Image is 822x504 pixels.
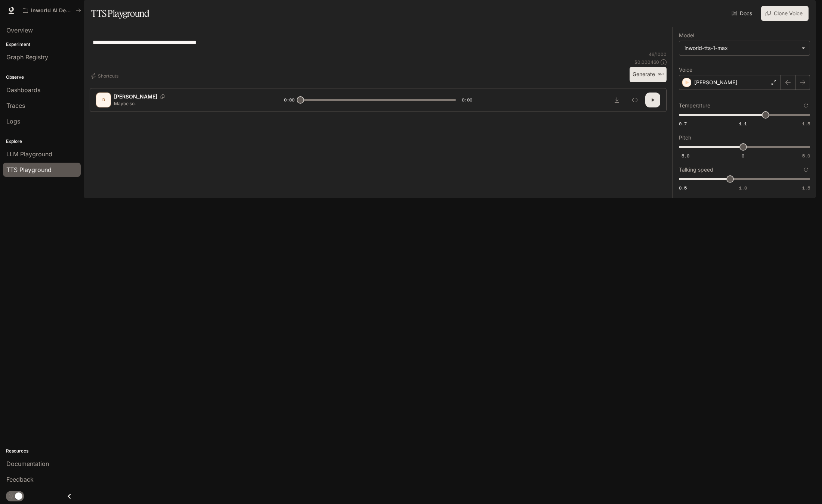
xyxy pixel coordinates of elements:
[679,120,687,127] span: 0.7
[679,103,710,108] p: Temperature
[114,100,266,107] p: Maybe so.
[679,33,694,38] p: Model
[157,94,168,99] button: Copy Voice ID
[90,70,121,82] button: Shortcuts
[679,135,691,140] p: Pitch
[114,93,157,100] p: [PERSON_NAME]
[609,93,624,107] button: Download audio
[627,93,642,107] button: Inspect
[679,67,692,72] p: Voice
[802,120,810,127] span: 1.5
[462,96,472,104] span: 0:00
[679,167,713,172] p: Talking speed
[31,7,73,14] p: Inworld AI Demos
[694,79,737,86] p: [PERSON_NAME]
[98,94,109,106] div: D
[802,153,810,159] span: 5.0
[802,101,810,110] button: Reset to default
[91,6,149,21] h1: TTS Playground
[19,3,84,18] button: All workspaces
[739,120,747,127] span: 1.1
[634,59,659,65] p: $ 0.000460
[679,185,687,191] span: 0.5
[742,153,744,159] span: 0
[284,96,294,104] span: 0:00
[679,153,689,159] span: -5.0
[685,44,798,52] div: inworld-tts-1-max
[649,51,667,57] p: 46 / 1000
[761,6,809,21] button: Clone Voice
[730,6,755,21] a: Docs
[679,41,810,55] div: inworld-tts-1-max
[658,72,664,77] p: ⌘⏎
[802,185,810,191] span: 1.5
[739,185,747,191] span: 1.0
[802,166,810,174] button: Reset to default
[630,67,667,82] button: Generate⌘⏎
